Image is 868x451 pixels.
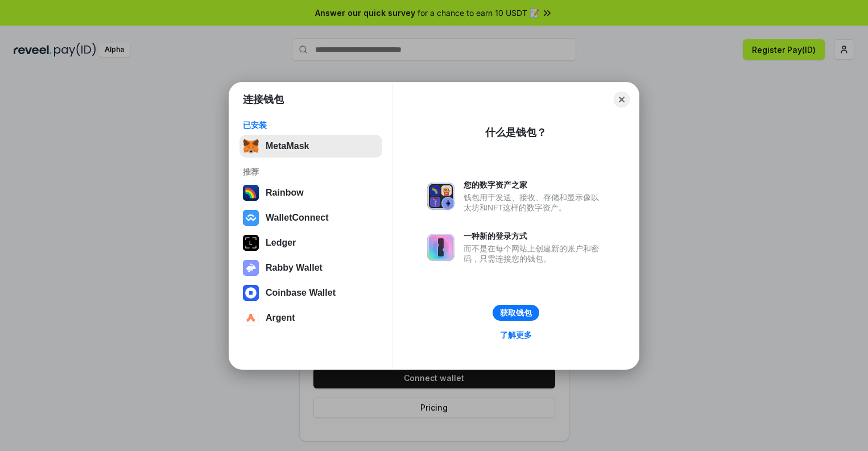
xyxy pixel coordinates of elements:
div: 了解更多 [500,330,532,340]
img: svg+xml,%3Csvg%20xmlns%3D%22http%3A%2F%2Fwww.w3.org%2F2000%2Fsvg%22%20fill%3D%22none%22%20viewBox... [427,234,454,261]
img: svg+xml,%3Csvg%20xmlns%3D%22http%3A%2F%2Fwww.w3.org%2F2000%2Fsvg%22%20width%3D%2228%22%20height%3... [243,235,259,251]
div: Rainbow [266,188,304,198]
button: Rainbow [239,181,382,204]
div: 什么是钱包？ [485,126,547,139]
div: 获取钱包 [500,308,532,318]
img: svg+xml,%3Csvg%20width%3D%2228%22%20height%3D%2228%22%20viewBox%3D%220%200%2028%2028%22%20fill%3D... [243,210,259,226]
div: Argent [266,313,295,323]
button: Ledger [239,231,382,254]
div: 钱包用于发送、接收、存储和显示像以太坊和NFT这样的数字资产。 [464,192,605,213]
img: svg+xml,%3Csvg%20width%3D%2228%22%20height%3D%2228%22%20viewBox%3D%220%200%2028%2028%22%20fill%3D... [243,285,259,301]
img: svg+xml,%3Csvg%20fill%3D%22none%22%20height%3D%2233%22%20viewBox%3D%220%200%2035%2033%22%20width%... [243,138,259,154]
div: Rabby Wallet [266,263,323,273]
button: Coinbase Wallet [239,282,382,304]
img: svg+xml,%3Csvg%20xmlns%3D%22http%3A%2F%2Fwww.w3.org%2F2000%2Fsvg%22%20fill%3D%22none%22%20viewBox... [427,183,454,210]
div: Coinbase Wallet [266,288,336,298]
div: 您的数字资产之家 [464,180,605,190]
img: svg+xml,%3Csvg%20width%3D%22120%22%20height%3D%22120%22%20viewBox%3D%220%200%20120%20120%22%20fil... [243,185,259,201]
a: 了解更多 [493,328,539,342]
button: Argent [239,307,382,329]
div: Ledger [266,238,296,248]
h1: 连接钱包 [243,93,284,106]
div: 而不是在每个网站上创建新的账户和密码，只需连接您的钱包。 [464,243,605,264]
div: 一种新的登录方式 [464,231,605,241]
button: Close [614,92,630,107]
img: svg+xml,%3Csvg%20width%3D%2228%22%20height%3D%2228%22%20viewBox%3D%220%200%2028%2028%22%20fill%3D... [243,310,259,326]
button: 获取钱包 [493,305,539,321]
img: svg+xml,%3Csvg%20xmlns%3D%22http%3A%2F%2Fwww.w3.org%2F2000%2Fsvg%22%20fill%3D%22none%22%20viewBox... [243,260,259,276]
button: WalletConnect [239,206,382,229]
button: MetaMask [239,135,382,158]
div: MetaMask [266,141,309,151]
div: 已安装 [243,120,379,130]
div: 推荐 [243,167,379,177]
div: WalletConnect [266,213,329,223]
button: Rabby Wallet [239,256,382,279]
